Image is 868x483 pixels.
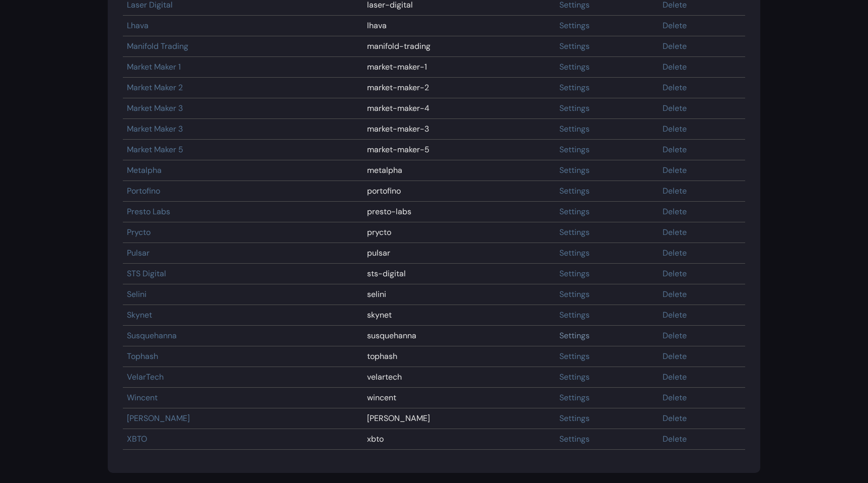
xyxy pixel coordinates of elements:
a: Selini [127,289,147,299]
a: Market Maker 5 [127,144,183,155]
td: xbto [363,429,555,450]
a: Settings [559,20,590,31]
td: wincent [363,388,555,408]
a: Tophash [127,351,158,361]
a: Portofino [127,186,160,196]
a: Settings [559,41,590,51]
td: sts-digital [363,264,555,284]
a: Settings [559,372,590,382]
a: Market Maker 2 [127,82,183,93]
td: susquehanna [363,326,555,346]
td: [PERSON_NAME] [363,408,555,429]
a: Delete [663,372,687,382]
a: Delete [663,330,687,341]
a: Skynet [127,310,152,320]
a: Settings [559,227,590,237]
a: Delete [663,268,687,279]
a: Wincent [127,392,158,403]
a: Delete [663,351,687,361]
a: Market Maker 1 [127,62,181,72]
a: Delete [663,144,687,155]
a: Settings [559,434,590,444]
a: Delete [663,289,687,299]
a: Delete [663,413,687,424]
td: market-maker-1 [363,57,555,78]
td: market-maker-5 [363,140,555,160]
a: Pulsar [127,248,150,258]
a: Settings [559,413,590,424]
a: Presto Labs [127,206,170,217]
td: skynet [363,305,555,326]
a: Delete [663,310,687,320]
a: Settings [559,103,590,113]
a: Settings [559,310,590,320]
a: Settings [559,82,590,93]
td: portofino [363,181,555,202]
a: Delete [663,41,687,51]
a: VelarTech [127,372,164,382]
a: STS Digital [127,268,166,279]
a: Market Maker 3 [127,124,183,134]
td: market-maker-3 [363,119,555,140]
a: Delete [663,82,687,93]
a: Manifold Trading [127,41,188,51]
a: Settings [559,392,590,403]
td: market-maker-2 [363,78,555,98]
a: Settings [559,124,590,134]
a: Settings [559,206,590,217]
td: presto-labs [363,202,555,222]
a: [PERSON_NAME] [127,413,190,424]
a: XBTO [127,434,147,444]
a: Lhava [127,20,149,31]
a: Delete [663,206,687,217]
a: Delete [663,248,687,258]
a: Settings [559,268,590,279]
a: Settings [559,289,590,299]
td: tophash [363,346,555,367]
td: lhava [363,16,555,36]
a: Delete [663,124,687,134]
a: Settings [559,330,590,341]
a: Delete [663,227,687,237]
a: Delete [663,62,687,72]
a: Delete [663,103,687,113]
a: Settings [559,62,590,72]
a: Delete [663,392,687,403]
td: velartech [363,367,555,388]
a: Susquehanna [127,330,177,341]
td: prycto [363,222,555,243]
a: Metalpha [127,165,162,175]
a: Settings [559,351,590,361]
a: Prycto [127,227,151,237]
a: Settings [559,144,590,155]
a: Delete [663,186,687,196]
a: Delete [663,434,687,444]
a: Delete [663,165,687,175]
td: metalpha [363,160,555,181]
a: Delete [663,20,687,31]
td: market-maker-4 [363,98,555,119]
td: pulsar [363,243,555,264]
a: Settings [559,248,590,258]
a: Settings [559,165,590,175]
a: Settings [559,186,590,196]
td: manifold-trading [363,36,555,57]
a: Market Maker 3 [127,103,183,113]
td: selini [363,284,555,305]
